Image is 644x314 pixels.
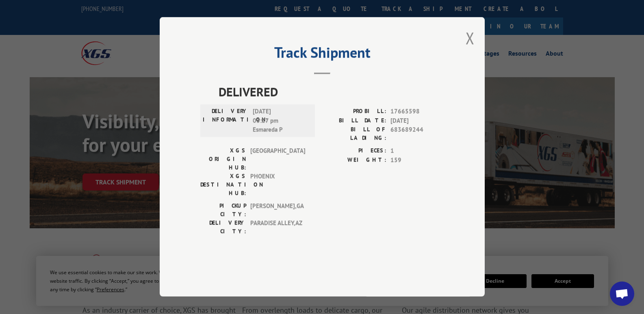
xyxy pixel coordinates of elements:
span: [DATE] 03:27 pm Esmareda P [253,107,308,135]
span: [DATE] [390,116,444,126]
span: 683689244 [390,126,444,143]
span: 17665598 [390,107,444,117]
span: [PERSON_NAME] , GA [250,202,305,219]
label: BILL OF LADING: [322,126,386,143]
label: XGS DESTINATION HUB: [200,172,246,198]
label: WEIGHT: [322,156,386,165]
label: PICKUP CITY: [200,202,246,219]
span: PHOENIX [250,172,305,198]
span: 159 [390,156,444,165]
div: Open chat [610,282,634,306]
button: Close modal [466,27,475,49]
span: PARADISE ALLEY , AZ [250,219,305,236]
label: DELIVERY INFORMATION: [203,107,249,135]
label: XGS ORIGIN HUB: [200,147,246,172]
span: [GEOGRAPHIC_DATA] [250,147,305,172]
span: DELIVERED [219,83,444,101]
label: DELIVERY CITY: [200,219,246,236]
label: PROBILL: [322,107,386,117]
h2: Track Shipment [200,47,444,62]
label: PIECES: [322,147,386,156]
span: 1 [390,147,444,156]
label: BILL DATE: [322,116,386,126]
